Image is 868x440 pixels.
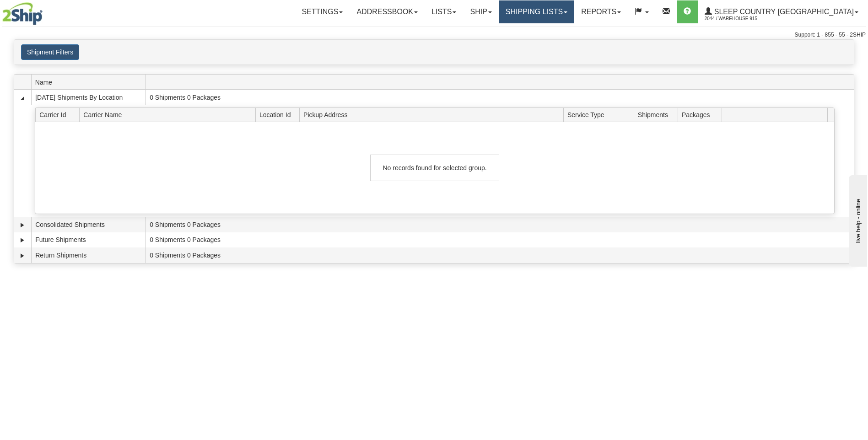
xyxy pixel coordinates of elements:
[303,107,563,122] span: Pickup Address
[18,220,27,230] a: Expand
[370,155,499,181] div: No records found for selected group.
[18,251,27,260] a: Expand
[567,107,634,122] span: Service Type
[39,107,80,122] span: Carrier Id
[31,232,146,248] td: Future Shipments
[2,31,866,39] div: Support: 1 - 855 - 55 - 2SHIP
[698,0,865,23] a: Sleep Country [GEOGRAPHIC_DATA] 2044 / Warehouse 915
[18,93,27,102] a: Collapse
[7,8,85,15] div: live help - online
[712,8,854,16] span: Sleep Country [GEOGRAPHIC_DATA]
[146,247,854,263] td: 0 Shipments 0 Packages
[847,173,867,267] iframe: chat widget
[499,0,574,23] a: Shipping lists
[350,0,425,23] a: Addressbook
[83,107,255,122] span: Carrier Name
[574,0,628,23] a: Reports
[259,107,300,122] span: Location Id
[21,44,79,60] button: Shipment Filters
[425,0,463,23] a: Lists
[295,0,350,23] a: Settings
[31,247,146,263] td: Return Shipments
[463,0,498,23] a: Ship
[705,14,773,23] span: 2044 / Warehouse 915
[31,217,146,232] td: Consolidated Shipments
[638,107,678,122] span: Shipments
[146,232,854,248] td: 0 Shipments 0 Packages
[146,217,854,232] td: 0 Shipments 0 Packages
[18,236,27,245] a: Expand
[146,90,854,105] td: 0 Shipments 0 Packages
[2,2,43,25] img: logo2044.jpg
[682,107,722,122] span: Packages
[31,90,146,105] td: [DATE] Shipments By Location
[35,75,146,89] span: Name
